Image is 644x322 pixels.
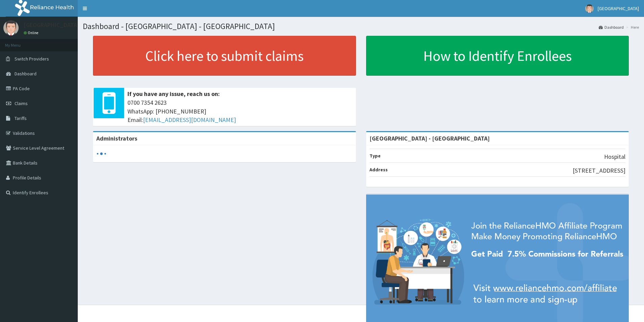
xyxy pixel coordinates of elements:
[83,22,639,31] h1: Dashboard - [GEOGRAPHIC_DATA] - [GEOGRAPHIC_DATA]
[96,149,106,159] svg: audio-loading
[573,166,625,175] p: [STREET_ADDRESS]
[369,153,381,159] b: Type
[24,22,79,28] p: [GEOGRAPHIC_DATA]
[127,98,353,124] span: 0700 7354 2623 WhatsApp: [PHONE_NUMBER] Email:
[143,116,236,124] a: [EMAIL_ADDRESS][DOMAIN_NAME]
[15,115,27,121] span: Tariffs
[366,36,629,76] a: How to Identify Enrollees
[96,134,137,142] b: Administrators
[15,100,28,106] span: Claims
[369,167,388,173] b: Address
[3,20,19,35] img: User Image
[604,152,625,161] p: Hospital
[127,90,220,98] b: If you have any issue, reach us on:
[15,56,49,62] span: Switch Providers
[599,24,624,30] a: Dashboard
[369,134,490,142] strong: [GEOGRAPHIC_DATA] - [GEOGRAPHIC_DATA]
[624,24,639,30] li: Here
[598,5,639,11] span: [GEOGRAPHIC_DATA]
[93,36,356,76] a: Click here to submit claims
[15,71,37,77] span: Dashboard
[585,4,594,13] img: User Image
[24,30,40,35] a: Online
